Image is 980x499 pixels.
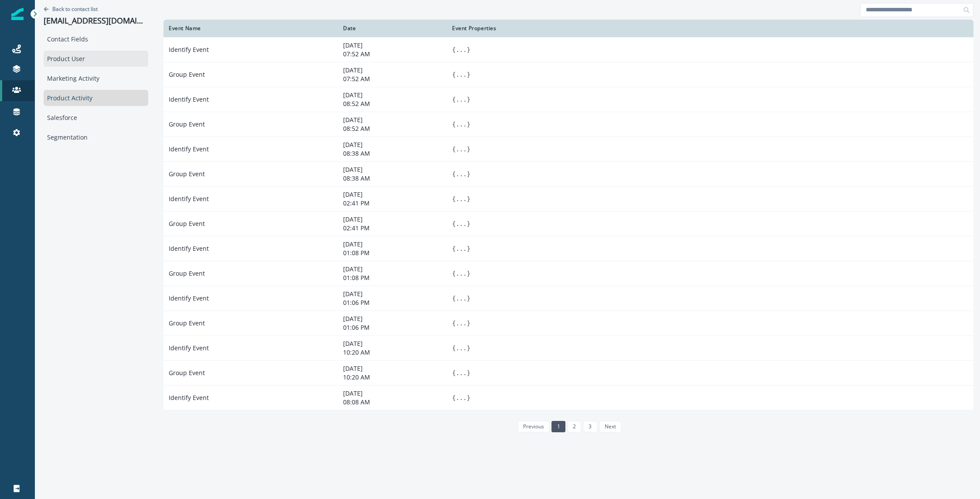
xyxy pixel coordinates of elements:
button: ... [456,45,466,54]
button: ... [456,344,466,352]
span: } [467,121,470,128]
div: Date [343,25,442,32]
span: { [452,245,456,252]
span: } [467,195,470,202]
span: } [467,270,470,277]
td: Identify Event [163,286,338,311]
p: 01:08 PM [343,249,442,257]
p: 10:20 AM [343,348,442,357]
p: [DATE] [343,215,442,224]
div: Contact Fields [44,31,148,47]
p: [DATE] [343,140,442,149]
p: 07:52 AM [343,50,442,58]
td: Group Event [163,62,338,87]
p: [DATE] [343,364,442,373]
p: 08:38 AM [343,149,442,158]
td: Identify Event [163,236,338,261]
span: { [452,270,456,277]
td: Identify Event [163,186,338,211]
td: Identify Event [163,335,338,360]
a: Page 2 [568,421,581,432]
p: [DATE] [343,91,442,99]
span: } [467,320,470,327]
span: } [467,171,470,178]
span: { [452,320,456,327]
span: } [467,146,470,153]
p: 07:52 AM [343,75,442,83]
p: 01:06 PM [343,323,442,332]
div: Event Name [169,25,333,32]
p: [EMAIL_ADDRESS][DOMAIN_NAME] [44,16,148,26]
button: ... [456,393,466,402]
span: } [467,295,470,302]
div: Product User [44,51,148,67]
span: { [452,46,456,53]
ul: Pagination [516,421,621,432]
button: ... [456,95,466,104]
p: [DATE] [343,240,442,249]
span: { [452,394,456,401]
span: } [467,71,470,78]
span: } [467,220,470,227]
span: { [452,121,456,128]
span: { [452,220,456,227]
p: 01:08 PM [343,273,442,282]
td: Identify Event [163,137,338,161]
p: 10:20 AM [343,373,442,382]
div: Product Activity [44,90,148,106]
p: [DATE] [343,314,442,323]
p: [DATE] [343,66,442,75]
span: { [452,146,456,153]
td: Identify Event [163,37,338,62]
p: 02:41 PM [343,199,442,208]
button: ... [456,195,466,203]
span: } [467,46,470,53]
div: Marketing Activity [44,70,148,86]
p: 08:38 AM [343,174,442,183]
p: 08:52 AM [343,124,442,133]
button: ... [456,70,466,79]
button: ... [456,120,466,129]
span: } [467,245,470,252]
button: ... [456,369,466,377]
a: Page 1 is your current page [551,421,565,432]
td: Group Event [163,112,338,137]
p: [DATE] [343,265,442,273]
button: ... [456,170,466,178]
button: ... [456,319,466,328]
button: Go back [44,5,98,13]
td: Identify Event [163,87,338,112]
span: } [467,96,470,103]
span: } [467,394,470,401]
p: 01:06 PM [343,298,442,307]
p: [DATE] [343,339,442,348]
div: Salesforce [44,109,148,126]
span: { [452,71,456,78]
p: [DATE] [343,165,442,174]
p: 02:41 PM [343,224,442,232]
td: Group Event [163,360,338,385]
td: Group Event [163,261,338,286]
span: } [467,345,470,352]
span: { [452,96,456,103]
div: Event Properties [452,25,968,32]
button: ... [456,145,466,154]
td: Identify Event [163,385,338,410]
td: Group Event [163,311,338,335]
span: { [452,345,456,352]
button: ... [456,244,466,253]
button: ... [456,269,466,278]
span: { [452,171,456,178]
span: { [452,195,456,202]
a: Next page [599,421,621,432]
p: [DATE] [343,116,442,124]
a: Page 3 [583,421,597,432]
td: Group Event [163,161,338,186]
div: Segmentation [44,129,148,145]
span: } [467,369,470,376]
td: Group Event [163,211,338,236]
button: ... [456,294,466,303]
p: Back to contact list [52,5,98,13]
img: Inflection [11,8,24,20]
span: { [452,295,456,302]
